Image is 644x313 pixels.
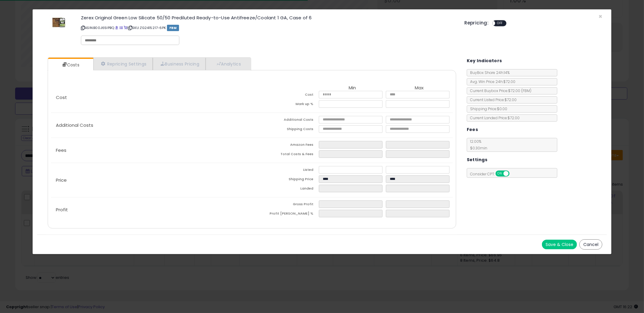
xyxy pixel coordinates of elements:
td: Shipping Price [252,175,319,185]
span: BuyBox Share 24h: 14% [467,70,510,75]
a: All offer listings [120,25,123,30]
a: Repricing Settings [93,58,153,70]
p: Price [51,178,252,183]
button: Cancel [579,239,602,250]
span: ( FBM ) [521,88,531,93]
span: 12.00 % [467,139,487,151]
p: Fees [51,148,252,153]
h5: Fees [467,126,478,133]
th: Max [386,85,453,91]
span: × [598,12,602,21]
span: Current Landed Price: $72.00 [467,115,520,120]
td: Profit [PERSON_NAME] % [252,210,319,219]
a: Business Pricing [153,58,206,70]
p: Additional Costs [51,123,252,128]
span: Consider CPT: [467,171,517,177]
td: Cost [252,91,319,100]
td: Shipping Costs [252,125,319,135]
th: Min [319,85,386,91]
a: Costs [48,59,93,71]
span: OFF [495,21,505,26]
button: Save & Close [542,240,577,249]
span: OFF [508,171,518,176]
td: Landed [252,185,319,194]
span: Avg. Win Price 24h: $72.00 [467,79,515,84]
span: Current Buybox Price: [467,88,531,93]
h5: Repricing: [464,21,489,25]
h3: Zerex Original Green Low Silicate 50/50 Prediluted Ready-to-Use Antifreeze/Coolant 1 GA, Case of 6 [81,15,455,20]
td: Amazon Fees [252,141,319,150]
a: BuyBox page [115,25,118,30]
a: Analytics [206,58,250,70]
p: ASIN: B00J65IPBQ | SKU: ZG2415217-6PK [81,23,455,33]
h5: Key Indicators [467,57,502,65]
p: Cost [51,95,252,100]
p: Profit [51,207,252,212]
a: Your listing only [124,25,127,30]
span: $72.00 [508,88,531,93]
td: Gross Profit [252,200,319,210]
td: Listed [252,166,319,175]
span: Current Listed Price: $72.00 [467,97,517,102]
span: FBM [167,25,179,31]
td: Additional Costs [252,116,319,125]
td: Mark up % [252,100,319,110]
h5: Settings [467,156,487,164]
td: Total Costs & Fees [252,150,319,160]
img: 41N85s6iujL._SL60_.jpg [50,15,68,29]
span: Shipping Price: $0.00 [467,106,507,111]
span: $0.30 min [467,145,487,151]
span: ON [496,171,504,176]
